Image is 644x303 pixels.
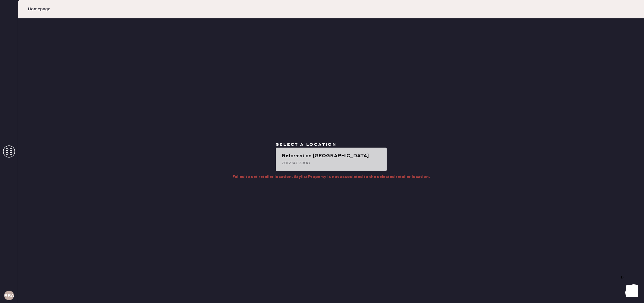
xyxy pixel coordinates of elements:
[615,276,641,302] iframe: Front Chat
[28,6,50,12] span: Homepage
[282,160,382,166] div: 2069403308
[276,142,337,147] span: Select a location
[282,152,382,160] div: Reformation [GEOGRAPHIC_DATA]
[4,293,14,298] h3: RRA
[232,173,430,180] div: Failed to set retailer location. StylistProperty is not associated to the selected retailer locat...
